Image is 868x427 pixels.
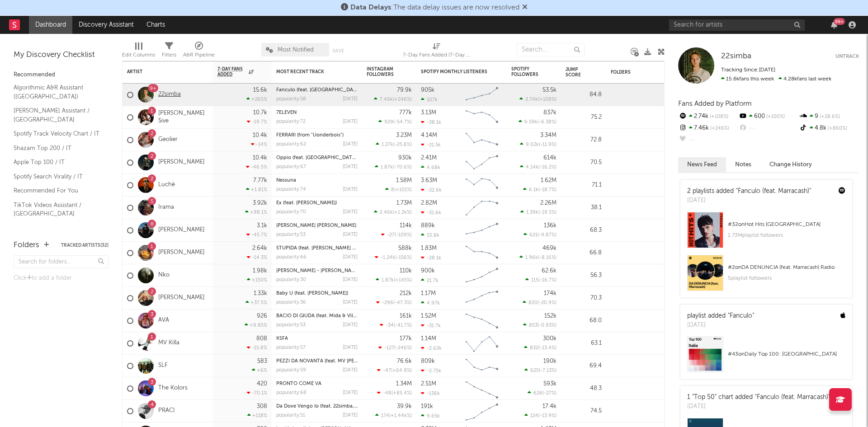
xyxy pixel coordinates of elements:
[253,87,267,93] div: 15.6k
[183,50,215,61] div: A&R Pipeline
[765,114,785,119] span: +100 %
[421,187,442,193] div: -32.6k
[462,197,502,219] svg: Chart title
[380,322,412,328] div: ( )
[738,122,798,134] div: --
[276,404,408,409] a: Da Dove Vengo Io (feat. 22simba, [GEOGRAPHIC_DATA])
[529,323,538,328] span: 853
[343,277,358,282] div: [DATE]
[183,38,215,65] div: A&R Pipeline
[540,165,555,170] span: -16.2 %
[540,278,555,283] span: -16.7 %
[343,255,358,260] div: [DATE]
[728,273,845,284] div: 5 playlist followers
[253,132,267,138] div: 10.4k
[256,336,267,342] div: 808
[566,270,602,281] div: 56.3
[400,223,412,229] div: 114k
[678,100,752,107] span: Fans Added by Platform
[523,322,557,328] div: ( )
[421,291,436,296] div: 1.17M
[251,141,267,147] div: -14 %
[276,201,337,206] a: Ex (feat. [PERSON_NAME])
[276,223,356,228] a: [PERSON_NAME] [PERSON_NAME]
[680,212,852,255] a: #32onHot Hits [GEOGRAPHIC_DATA]1.73Mplaylist followers
[519,254,557,260] div: ( )
[14,157,99,167] a: Apple Top 100 / IT
[375,164,412,170] div: ( )
[421,245,437,251] div: 1.83M
[396,255,410,260] span: -156 %
[542,268,557,274] div: 62.6k
[541,178,557,183] div: 1.62M
[818,114,840,119] span: +28.6 %
[540,210,555,215] span: -19.5 %
[158,294,205,302] a: [PERSON_NAME]
[531,278,538,283] span: 115
[525,255,538,260] span: 1.96k
[14,200,99,219] a: TikTok Videos Assistant / [GEOGRAPHIC_DATA]
[403,50,471,61] div: 7-Day Fans Added (7-Day Fans Added)
[394,210,410,215] span: +1.2k %
[529,233,538,238] span: 621
[245,300,267,305] div: +37.5 %
[462,332,502,355] svg: Chart title
[539,300,555,305] span: -20.9 %
[158,181,175,189] a: Luchè
[276,210,306,215] div: popularity: 70
[158,91,181,99] a: 22simba
[525,277,557,283] div: ( )
[278,47,314,53] span: Most Notified
[421,313,436,319] div: 1.52M
[728,230,845,241] div: 1.73M playlist followers
[421,178,437,183] div: 3.63M
[566,112,602,123] div: 75.2
[539,323,555,328] span: -0.93 %
[253,178,267,183] div: 7.77k
[396,132,412,138] div: 3.23M
[421,323,441,328] div: -31.7k
[276,232,306,237] div: popularity: 53
[276,246,358,251] div: STUPIDA (feat. Artie 5ive)
[421,164,440,170] div: 4.68k
[276,291,348,296] a: Baby U (feat. [PERSON_NAME])
[276,88,362,93] a: Fanculo (feat. [GEOGRAPHIC_DATA])
[257,313,267,319] div: 926
[276,164,306,169] div: popularity: 67
[158,226,205,234] a: [PERSON_NAME]
[343,142,358,147] div: [DATE]
[611,70,679,75] div: Folders
[529,188,538,192] span: 6.1k
[539,120,555,125] span: -6.38 %
[395,120,410,125] span: -54.7 %
[276,323,306,328] div: popularity: 53
[14,50,108,61] div: My Discovery Checklist
[343,210,358,215] div: [DATE]
[421,119,441,125] div: -38.1k
[246,187,267,192] div: +1.81 %
[826,126,847,131] span: +860 %
[399,110,412,116] div: 777k
[398,155,412,161] div: 930k
[462,310,502,332] svg: Chart title
[246,96,267,102] div: +265 %
[247,254,267,260] div: -14.3 %
[566,89,602,100] div: 84.8
[396,233,410,238] span: -109 %
[276,223,358,228] div: TASTO DOLENTE
[526,210,538,215] span: 1.39k
[381,255,395,260] span: -1.24k
[61,243,108,248] button: Tracked Artists(32)
[375,254,412,260] div: ( )
[14,273,108,284] div: Click to add a folder.
[462,174,502,197] svg: Chart title
[387,233,395,238] span: -27
[276,359,528,364] a: PEZZI DA NOVANTA (feat. MV [PERSON_NAME], [PERSON_NAME], Lele Blade, Vale Lambo, [PERSON_NAME])
[380,97,393,102] span: 7.46k
[158,249,205,257] a: [PERSON_NAME]
[158,339,179,347] a: MV Killa
[253,110,267,116] div: 10.7k
[462,242,502,264] svg: Chart title
[72,16,140,34] a: Discovery Assistant
[276,314,358,319] div: BACIO DI GIUDA (feat. Mida & VillaBanks)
